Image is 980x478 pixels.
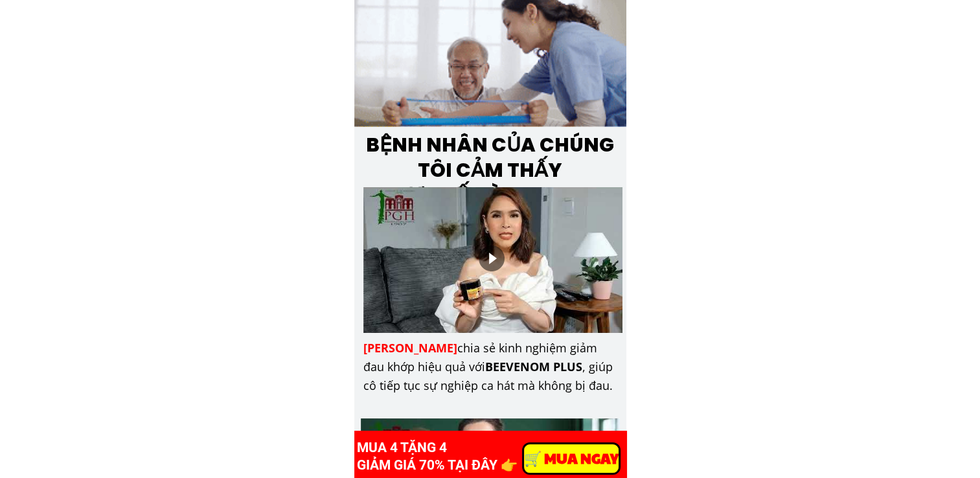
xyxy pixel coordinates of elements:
font: MUA 4 TẶNG 4 GIẢM GIÁ 70% TẠI ĐÂY 👉 [357,440,518,473]
span: [PERSON_NAME] [363,340,457,356]
p: ️🛒 MUA NGAY [524,444,619,473]
font: BỆNH NHÂN CỦA CHÚNG TÔI CẢM THẤY NHƯ THẾ NÀO SAU KHI ĐIỀU TRỊ: [366,131,614,234]
span: chia sẻ kinh nghiệm giảm đau khớp hiệu quả với [363,340,597,374]
font: BEEVENOM PLUS [363,340,613,393]
span: , giúp cô tiếp tục sự nghiệp ca hát mà không bị đau. [363,359,613,393]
